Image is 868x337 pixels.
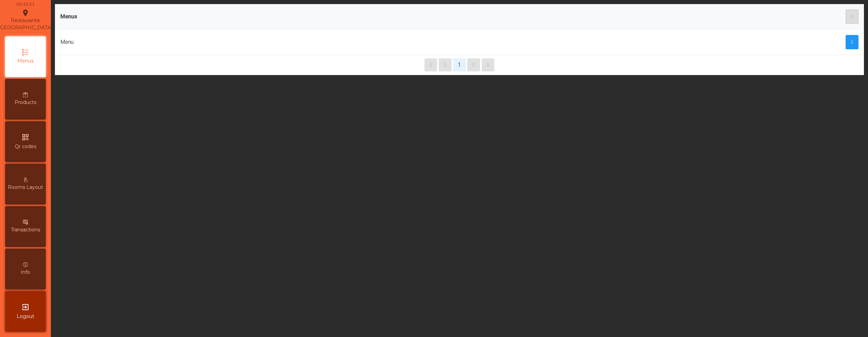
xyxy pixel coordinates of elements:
[17,313,34,320] span: Logout
[16,1,35,7] div: 09:33:21
[21,133,29,141] i: qr_code
[15,99,36,106] span: Products
[21,269,30,276] span: Info
[15,143,36,150] span: Qr codes
[60,38,487,46] div: Menu
[55,4,492,30] th: Menus
[21,9,29,17] i: location_on
[453,58,466,71] button: 1
[8,184,43,191] span: Rooms Layout
[21,303,29,311] i: exit_to_app
[11,226,40,233] span: Transactions
[17,57,34,65] span: Menus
